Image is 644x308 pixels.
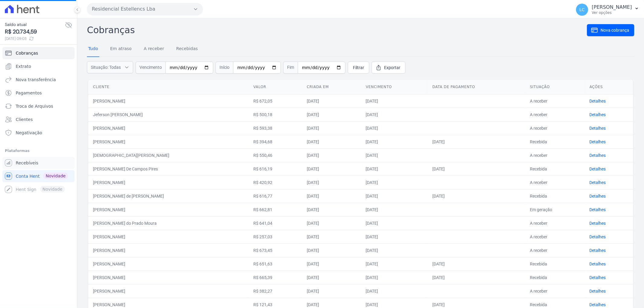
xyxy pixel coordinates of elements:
[361,148,428,162] td: [DATE]
[88,243,248,257] td: [PERSON_NAME]
[43,173,68,179] span: Novidade
[2,87,75,99] a: Pagamentos
[88,94,248,108] td: [PERSON_NAME]
[302,216,361,230] td: [DATE]
[216,62,233,74] span: Início
[361,271,428,284] td: [DATE]
[590,302,606,307] a: Detalhes
[248,243,302,257] td: R$ 673,45
[175,41,199,57] a: Recebidas
[525,230,585,243] td: A receber
[248,148,302,162] td: R$ 550,46
[428,257,525,271] td: [DATE]
[361,80,428,94] th: Vencimento
[428,162,525,176] td: [DATE]
[302,271,361,284] td: [DATE]
[88,230,248,243] td: [PERSON_NAME]
[88,203,248,216] td: [PERSON_NAME]
[248,162,302,176] td: R$ 616,19
[590,194,606,198] a: Detalhes
[590,262,606,266] a: Detalhes
[590,207,606,212] a: Detalhes
[2,60,75,72] a: Extrato
[372,62,405,74] a: Exportar
[525,80,585,94] th: Situação
[353,65,364,71] span: Filtrar
[16,63,31,69] span: Extrato
[16,116,33,122] span: Clientes
[2,170,75,182] a: Conta Hent Novidade
[88,257,248,271] td: [PERSON_NAME]
[361,284,428,298] td: [DATE]
[88,135,248,148] td: [PERSON_NAME]
[302,176,361,189] td: [DATE]
[601,27,629,33] span: Nova cobrança
[302,162,361,176] td: [DATE]
[302,230,361,243] td: [DATE]
[361,203,428,216] td: [DATE]
[88,216,248,230] td: [PERSON_NAME] do Prado Moura
[525,162,585,176] td: Recebida
[361,135,428,148] td: [DATE]
[87,61,133,73] button: Situação: Todas
[16,90,42,96] span: Pagamentos
[5,147,72,154] div: Plataformas
[525,121,585,135] td: A receber
[361,243,428,257] td: [DATE]
[525,243,585,257] td: A receber
[88,121,248,135] td: [PERSON_NAME]
[248,257,302,271] td: R$ 651,63
[248,80,302,94] th: Valor
[571,1,644,18] button: LC [PERSON_NAME] Ver opções
[248,271,302,284] td: R$ 665,39
[88,148,248,162] td: [DEMOGRAPHIC_DATA][PERSON_NAME]
[5,36,65,41] span: [DATE] 09:03
[592,4,632,10] p: [PERSON_NAME]
[302,80,361,94] th: Criada em
[248,284,302,298] td: R$ 382,27
[5,47,72,195] nav: Sidebar
[587,24,634,36] a: Nova cobrança
[143,41,165,57] a: A receber
[525,257,585,271] td: Recebida
[302,94,361,108] td: [DATE]
[248,230,302,243] td: R$ 257,03
[248,121,302,135] td: R$ 593,38
[87,23,587,37] h2: Cobranças
[525,216,585,230] td: A receber
[361,257,428,271] td: [DATE]
[579,8,585,12] span: LC
[248,176,302,189] td: R$ 420,92
[590,99,606,103] a: Detalhes
[428,135,525,148] td: [DATE]
[2,74,75,86] a: Nova transferência
[248,189,302,203] td: R$ 616,77
[88,189,248,203] td: [PERSON_NAME] de [PERSON_NAME]
[248,135,302,148] td: R$ 394,68
[88,162,248,176] td: [PERSON_NAME] De Campos Pires
[109,41,133,57] a: Em atraso
[590,139,606,144] a: Detalhes
[16,103,53,109] span: Troca de Arquivos
[2,127,75,139] a: Negativação
[87,41,99,57] a: Tudo
[87,3,203,15] button: Residencial Estellencs Lba
[302,189,361,203] td: [DATE]
[136,62,165,74] span: Vencimento
[525,203,585,216] td: Em geração
[428,189,525,203] td: [DATE]
[361,230,428,243] td: [DATE]
[248,108,302,121] td: R$ 500,18
[248,216,302,230] td: R$ 641,04
[302,135,361,148] td: [DATE]
[428,80,525,94] th: Data de pagamento
[590,112,606,117] a: Detalhes
[525,94,585,108] td: A receber
[361,108,428,121] td: [DATE]
[590,275,606,280] a: Detalhes
[16,50,38,56] span: Cobranças
[2,100,75,112] a: Troca de Arquivos
[525,176,585,189] td: A receber
[590,248,606,253] a: Detalhes
[2,47,75,59] a: Cobranças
